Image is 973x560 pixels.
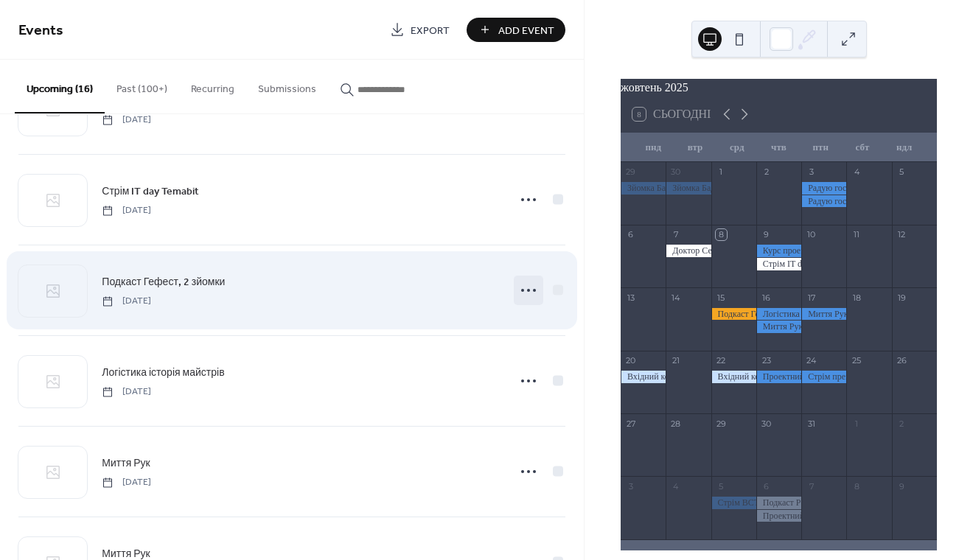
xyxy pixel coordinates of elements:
span: Подкаст Гефест, 2 зйомки [102,275,225,290]
a: Логістика історія майстрів [102,364,224,381]
div: 5 [716,480,727,491]
a: Миття Рук [102,455,150,472]
div: 5 [896,167,907,178]
div: Зйомка Бадді [666,182,711,195]
div: втр [674,133,716,162]
div: 31 [806,418,817,429]
a: Export [379,18,461,42]
div: 3 [806,167,817,178]
div: Проектний менеджмент [756,510,801,522]
div: 20 [625,355,636,366]
div: ндл [883,133,925,162]
div: 18 [851,292,862,303]
div: Миття Рук [756,321,801,333]
div: 4 [851,167,862,178]
div: 30 [761,418,772,429]
div: Миття Рук [801,308,846,321]
div: сбт [842,133,884,162]
div: Логістика історія майстрів [756,308,801,321]
span: Логістика історія майстрів [102,365,224,381]
div: птн [800,133,842,162]
div: 17 [806,292,817,303]
div: 6 [761,480,772,491]
div: 11 [851,229,862,240]
button: Add Event [467,18,565,42]
div: 7 [670,229,681,240]
span: Export [411,23,450,38]
div: 27 [625,418,636,429]
div: срд [716,133,758,162]
div: 14 [670,292,681,303]
div: Подкаст PO Skills [756,497,801,509]
div: 6 [625,229,636,240]
div: Подкаст Гефест, 2 зйомки [711,308,756,321]
div: Радую гостя стрім [801,182,846,195]
a: Стрім IT day Temabit [102,183,199,200]
div: 23 [761,355,772,366]
span: Events [18,16,63,45]
button: Recurring [179,60,246,112]
div: жовтень 2025 [621,79,937,97]
span: [DATE] [102,204,151,217]
div: 28 [670,418,681,429]
div: 29 [716,418,727,429]
div: Радую гостя, керівники [801,195,846,208]
div: 2 [761,167,772,178]
div: 21 [670,355,681,366]
div: Вхідний контроль, Відвантаження, Контроль придатності [711,371,756,383]
div: 2 [896,418,907,429]
button: Past (100+) [105,60,179,112]
span: Миття Рук [102,456,150,472]
span: [DATE] [102,476,151,489]
div: 8 [851,480,862,491]
span: Add Event [498,23,554,38]
span: Стрім IT day Temabit [102,184,199,200]
div: Стрім ВСТ [711,497,756,509]
div: 3 [625,480,636,491]
div: чтв [758,133,800,162]
div: 13 [625,292,636,303]
div: 15 [716,292,727,303]
div: Стрім IT day Temabit [756,258,801,270]
div: 30 [670,167,681,178]
div: Стрім презентація книги [801,371,846,383]
div: 1 [716,167,727,178]
div: 1 [851,418,862,429]
div: Вхідний контроль, Відвантаження, Контроль придатності [621,371,666,383]
div: 8 [716,229,727,240]
div: 9 [761,229,772,240]
div: 9 [896,480,907,491]
div: 26 [896,355,907,366]
div: пнд [632,133,674,162]
div: 10 [806,229,817,240]
div: Доктор Сем стрім, радіорубка [666,245,711,257]
button: Submissions [246,60,328,112]
div: 12 [896,229,907,240]
div: 16 [761,292,772,303]
button: Upcoming (16) [15,60,105,113]
div: 22 [716,355,727,366]
span: [DATE] [102,385,151,399]
span: [DATE] [102,113,151,127]
div: 24 [806,355,817,366]
div: 19 [896,292,907,303]
div: 29 [625,167,636,178]
div: 7 [806,480,817,491]
div: Зйомка Бадді [621,182,666,195]
div: 4 [670,480,681,491]
a: Подкаст Гефест, 2 зйомки [102,273,225,290]
div: Курс проектний менеджмент 3-4 [756,245,801,257]
div: Проектний менеджмент 5/6 [756,371,801,383]
span: [DATE] [102,295,151,308]
div: 25 [851,355,862,366]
